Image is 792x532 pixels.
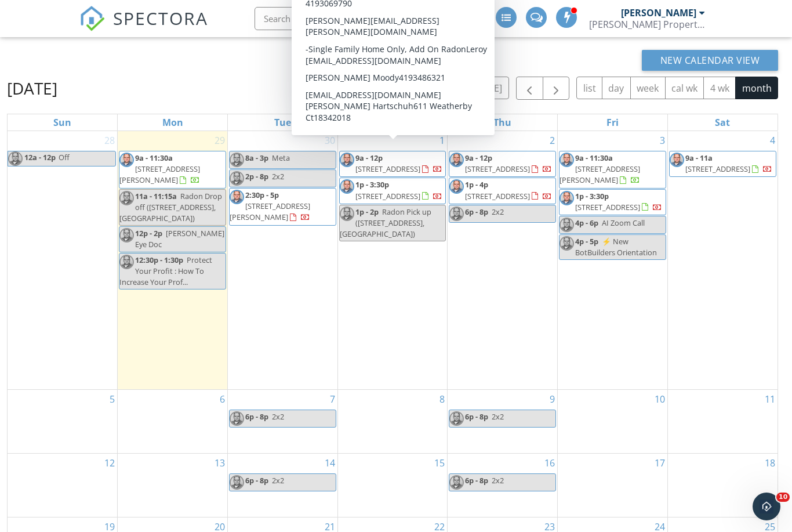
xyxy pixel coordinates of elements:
[642,50,779,71] button: New Calendar View
[119,153,134,167] img: joe_kelley.jpg
[355,191,420,201] span: [STREET_ADDRESS]
[245,411,268,422] span: 6p - 8p
[685,153,713,163] span: 9a - 11a
[665,77,704,99] button: cal wk
[135,191,177,201] span: 11a - 11:15a
[118,390,228,454] td: Go to October 6, 2025
[560,153,574,167] img: joe_kelley.jpg
[667,454,778,517] td: Go to October 18, 2025
[79,16,208,40] a: SPECTORA
[542,454,557,472] a: Go to October 16, 2025
[465,153,492,163] span: 9a - 12p
[340,153,354,167] img: joe_kelley.jpg
[667,131,778,390] td: Go to October 4, 2025
[465,475,488,486] span: 6p - 8p
[432,454,447,472] a: Go to October 15, 2025
[355,164,420,174] span: [STREET_ADDRESS]
[560,191,574,205] img: joe_kelley.jpg
[575,236,598,247] span: 4p - 5p
[118,131,228,390] td: Go to September 29, 2025
[492,475,504,486] span: 2x2
[559,189,666,215] a: 1p - 3:30p [STREET_ADDRESS]
[465,179,488,190] span: 1p - 4p
[547,131,557,150] a: Go to October 2, 2025
[340,207,431,239] span: Radon Pick up ([STREET_ADDRESS], [GEOGRAPHIC_DATA])
[491,114,514,131] a: Thursday
[602,218,645,228] span: AI Zoom Call
[621,7,696,19] div: [PERSON_NAME]
[670,153,684,167] img: joe_kelley.jpg
[630,77,666,99] button: week
[328,390,337,408] a: Go to October 7, 2025
[589,19,705,30] div: Kelley Property Inspections, LLC
[272,153,290,163] span: Meta
[560,164,640,185] span: [STREET_ADDRESS][PERSON_NAME]
[776,493,790,502] span: 10
[119,151,226,189] a: 9a - 11:30a [STREET_ADDRESS][PERSON_NAME]
[559,151,666,189] a: 9a - 11:30a [STREET_ADDRESS][PERSON_NAME]
[230,190,310,222] a: 2:30p - 5p [STREET_ADDRESS][PERSON_NAME]
[449,153,464,167] img: joe_kelley.jpg
[337,131,448,390] td: Go to October 1, 2025
[245,190,279,200] span: 2:30p - 5p
[340,179,354,194] img: joe_kelley.jpg
[118,454,228,517] td: Go to October 13, 2025
[337,390,448,454] td: Go to October 8, 2025
[119,191,134,205] img: joe_kelley.jpg
[212,454,227,472] a: Go to October 13, 2025
[160,114,186,131] a: Monday
[558,390,668,454] td: Go to October 10, 2025
[465,191,530,201] span: [STREET_ADDRESS]
[558,454,668,517] td: Go to October 17, 2025
[448,390,558,454] td: Go to October 9, 2025
[7,77,57,100] h2: [DATE]
[465,411,488,422] span: 6p - 8p
[449,207,464,221] img: joe_kelley.jpg
[449,475,464,490] img: joe_kelley.jpg
[339,151,446,177] a: 9a - 12p [STREET_ADDRESS]
[355,179,389,190] span: 1p - 3:30p
[272,411,284,422] span: 2x2
[657,131,667,150] a: Go to October 3, 2025
[119,228,134,243] img: joe_kelley.jpg
[255,7,486,30] input: Search everything...
[8,151,23,166] img: joe_kelley.jpg
[604,114,621,131] a: Friday
[762,390,778,408] a: Go to October 11, 2025
[575,202,640,212] span: [STREET_ADDRESS]
[449,179,464,194] img: joe_kelley.jpg
[8,454,118,517] td: Go to October 12, 2025
[448,454,558,517] td: Go to October 16, 2025
[558,131,668,390] td: Go to October 3, 2025
[227,131,337,390] td: Go to September 30, 2025
[449,411,464,426] img: joe_kelley.jpg
[516,77,543,100] button: Previous month
[340,207,354,221] img: joe_kelley.jpg
[465,164,530,174] span: [STREET_ADDRESS]
[543,77,570,100] button: Next month
[119,153,200,185] a: 9a - 11:30a [STREET_ADDRESS][PERSON_NAME]
[119,255,212,287] span: Protect Your Profit : How To Increase Your Prof...
[212,131,227,150] a: Go to September 29, 2025
[465,153,552,174] a: 9a - 12p [STREET_ADDRESS]
[245,153,268,163] span: 8a - 3p
[355,207,379,217] span: 1p - 2p
[492,411,504,422] span: 2x2
[685,164,750,174] span: [STREET_ADDRESS]
[24,151,56,166] span: 12a - 12p
[449,151,556,177] a: 9a - 12p [STREET_ADDRESS]
[337,454,448,517] td: Go to October 15, 2025
[575,153,613,163] span: 9a - 11:30a
[322,454,337,472] a: Go to October 14, 2025
[575,236,657,258] span: ⚡️ New BotBuilders Orientation
[272,171,284,182] span: 2x2
[380,114,405,131] a: Wednesday
[465,207,488,217] span: 6p - 8p
[245,171,268,182] span: 2p - 8p
[575,191,662,212] a: 1p - 3:30p [STREET_ADDRESS]
[449,178,556,204] a: 1p - 4p [STREET_ADDRESS]
[245,475,268,486] span: 6p - 8p
[703,77,736,99] button: 4 wk
[465,179,552,201] a: 1p - 4p [STREET_ADDRESS]
[322,131,337,150] a: Go to September 30, 2025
